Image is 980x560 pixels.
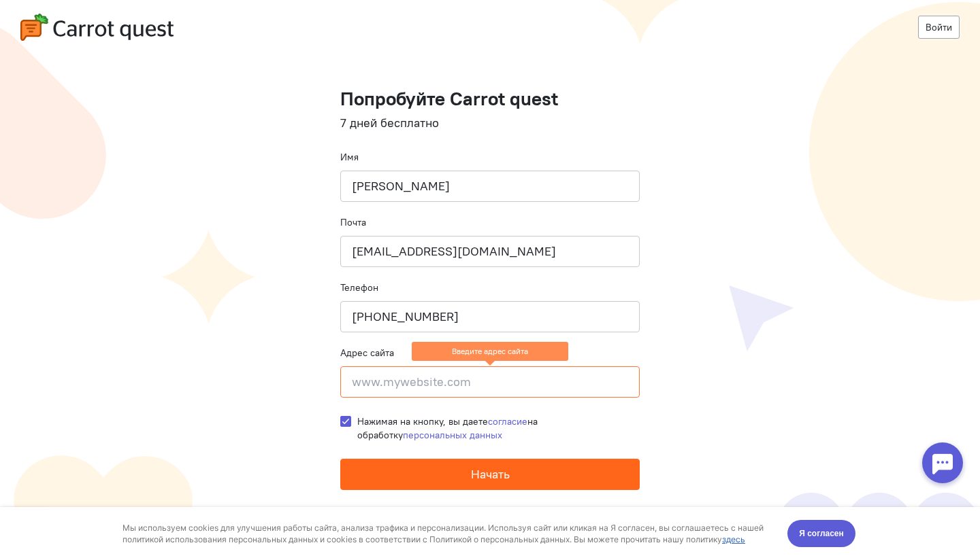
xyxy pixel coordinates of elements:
label: Адрес сайта [340,346,394,360]
span: Начать [471,466,510,482]
a: здесь [722,27,745,37]
div: Мы используем cookies для улучшения работы сайта, анализа трафика и персонализации. Используя сай... [122,15,772,38]
img: carrot-quest-logo.svg [20,14,174,41]
span: Я согласен [799,20,844,33]
a: согласие [488,415,527,427]
input: www.mywebsite.com [340,366,640,398]
input: name@company.ru [340,236,640,267]
a: Войти [918,16,960,39]
label: Почта [340,215,366,229]
button: Я согласен [787,13,855,40]
ng-message: Введите адрес сайта [412,342,568,360]
input: +79001110101 [340,301,640,332]
a: персональных данных [403,429,502,441]
input: Ваше имя [340,171,640,202]
label: Имя [340,150,359,164]
span: Нажимая на кнопку, вы даете на обработку [357,415,538,441]
button: Начать [340,459,640,490]
label: Телефон [340,281,378,294]
h4: 7 дней бесплатно [340,116,640,130]
h1: Попробуйте Carrot quest [340,88,640,109]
